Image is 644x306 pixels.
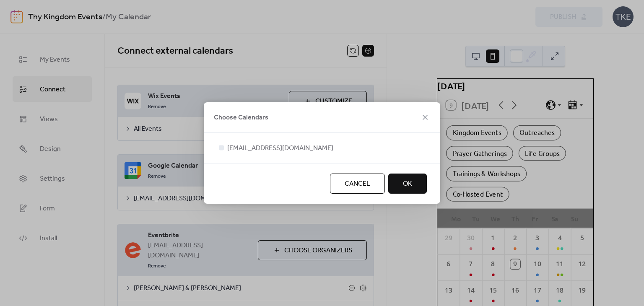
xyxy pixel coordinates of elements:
span: Cancel [345,179,370,189]
span: OK [403,179,412,189]
span: [EMAIL_ADDRESS][DOMAIN_NAME] [227,143,333,153]
span: Choose Calendars [214,113,268,123]
button: Cancel [330,174,385,194]
button: OK [388,174,427,194]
